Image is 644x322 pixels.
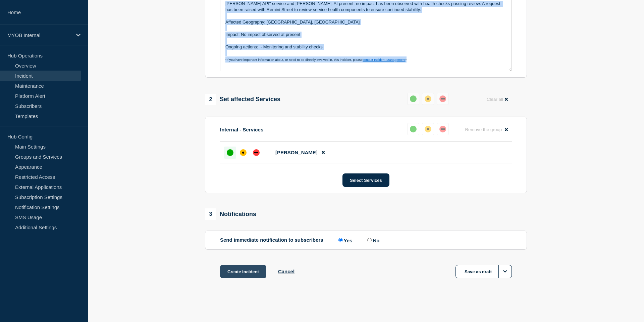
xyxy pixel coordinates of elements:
[225,32,506,38] p: Impact: No impact observed at present
[483,93,512,106] button: Clear all
[220,265,266,278] button: Create incident
[407,93,419,105] button: up
[205,94,280,105] div: Set affected Services
[225,58,363,62] span: "If you have important information about, or need to be directly involved in, this incident, please
[422,93,434,105] button: affected
[437,123,449,135] button: down
[337,237,353,243] label: Yes
[275,150,318,155] span: [PERSON_NAME]
[410,126,417,132] div: up
[220,237,323,243] p: Send immediate notification to subscribers
[407,123,419,135] button: up
[225,19,506,25] p: Affected Geography: [GEOGRAPHIC_DATA], [GEOGRAPHIC_DATA]
[240,149,247,156] div: affected
[278,269,294,274] button: Cancel
[367,238,372,242] input: No
[410,95,417,102] div: up
[498,265,512,278] button: Options
[406,58,407,62] span: "
[439,126,446,132] div: down
[225,44,506,50] p: Ongoing actions: - Monitoring and stability checks
[205,208,256,220] div: Notifications
[338,238,343,242] input: Yes
[7,32,72,38] p: MYOB Internal
[220,127,263,132] p: Internal - Services
[253,149,260,156] div: down
[342,173,389,187] button: Select Services
[220,237,512,243] div: Send immediate notification to subscribers
[363,58,406,62] a: contact Incident Management
[205,208,216,220] span: 3
[425,95,431,102] div: affected
[465,127,502,132] span: Remove the group
[205,94,216,105] span: 2
[422,123,434,135] button: affected
[439,95,446,102] div: down
[455,265,512,278] button: Save as draft
[425,126,431,132] div: affected
[461,123,512,136] button: Remove the group
[437,93,449,105] button: down
[366,237,379,243] label: No
[227,149,233,156] div: up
